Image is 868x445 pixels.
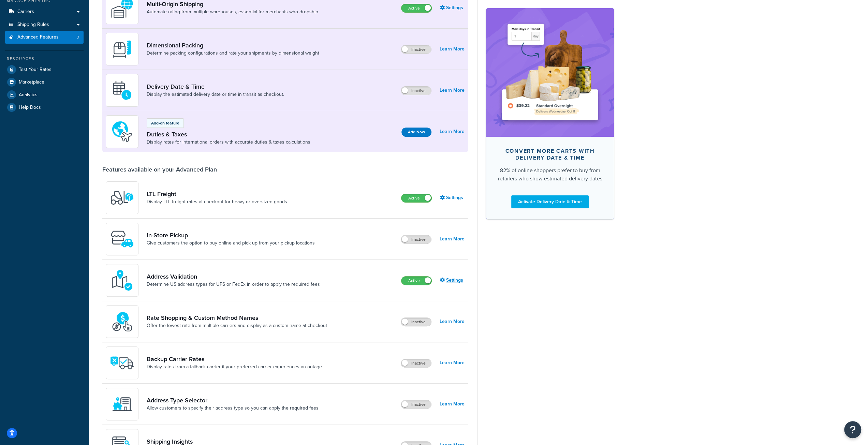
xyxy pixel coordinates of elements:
[511,195,589,208] a: Activate Delivery Date & Time
[147,314,327,322] a: Rate Shopping & Custom Method Names
[110,120,134,144] img: icon-duo-feat-landed-cost-7136b061.png
[147,139,310,146] a: Display rates for international orders with accurate duties & taxes calculations
[147,397,319,404] a: Address Type Selector
[19,67,52,73] span: Test Your Rates
[110,268,134,292] img: kIG8fy0lQAAAABJRU5ErkJggg==
[147,240,315,247] a: Give customers the option to buy online and pick up from your pickup locations
[440,358,465,368] a: Learn More
[401,359,431,367] label: Inactive
[147,190,287,198] a: LTL Freight
[5,89,84,101] a: Analytics
[440,276,465,285] a: Settings
[440,127,465,136] a: Learn More
[147,198,287,205] a: Display LTL freight rates at checkout for heavy or oversized goods
[440,3,465,13] a: Settings
[147,42,319,49] a: Dimensional Packing
[401,87,431,95] label: Inactive
[401,318,431,326] label: Inactive
[440,399,465,409] a: Learn More
[401,128,431,137] button: Add Now
[147,281,320,288] a: Determine US address types for UPS or FedEx in order to apply the required fees
[17,22,49,28] span: Shipping Rules
[147,273,320,280] a: Address Validation
[151,120,179,126] p: Add-on feature
[147,364,322,370] a: Display rates from a fallback carrier if your preferred carrier experiences an outage
[401,194,431,202] label: Active
[102,166,217,173] div: Features available on your Advanced Plan
[5,76,84,88] a: Marketplace
[147,131,310,138] a: Duties & Taxes
[401,4,431,12] label: Active
[5,5,84,18] a: Carriers
[147,50,319,57] a: Determine packing configurations and rate your shipments by dimensional weight
[147,355,322,363] a: Backup Carrier Rates
[110,392,134,416] img: wNXZ4XiVfOSSwAAAABJRU5ErkJggg==
[19,92,38,98] span: Analytics
[401,400,431,409] label: Inactive
[5,31,84,44] a: Advanced Features3
[110,37,134,61] img: DTVBYsAAAAAASUVORK5CYII=
[401,277,431,285] label: Active
[110,78,134,102] img: gfkeb5ejjkALwAAAABJRU5ErkJggg==
[440,86,465,95] a: Learn More
[17,34,59,40] span: Advanced Features
[147,9,318,15] a: Automate rating from multiple warehouses, essential for merchants who dropship
[147,232,315,239] a: In-Store Pickup
[440,234,465,244] a: Learn More
[844,421,861,438] button: Open Resource Center
[5,31,84,44] li: Advanced Features
[110,351,134,375] img: icon-duo-feat-backup-carrier-4420b188.png
[17,9,34,15] span: Carriers
[497,147,603,161] div: Convert more carts with delivery date & time
[5,101,84,114] a: Help Docs
[440,193,465,203] a: Settings
[147,322,327,329] a: Offer the lowest rate from multiple carriers and display as a custom name at checkout
[440,44,465,54] a: Learn More
[5,18,84,31] a: Shipping Rules
[440,317,465,326] a: Learn More
[147,91,284,98] a: Display the estimated delivery date or time in transit as checkout.
[77,34,79,40] span: 3
[147,83,284,90] a: Delivery Date & Time
[5,63,84,76] a: Test Your Rates
[147,405,319,412] a: Allow customers to specify their address type so you can apply the required fees
[110,227,134,251] img: wfgcfpwTIucLEAAAAASUVORK5CYII=
[401,45,431,54] label: Inactive
[147,0,318,8] a: Multi-Origin Shipping
[19,105,41,110] span: Help Docs
[19,79,44,85] span: Marketplace
[110,310,134,333] img: icon-duo-feat-rate-shopping-ecdd8bed.png
[497,166,603,182] div: 82% of online shoppers prefer to buy from retailers who show estimated delivery dates
[496,18,604,126] img: feature-image-ddt-36eae7f7280da8017bfb280eaccd9c446f90b1fe08728e4019434db127062ab4.png
[401,235,431,243] label: Inactive
[5,56,84,62] div: Resources
[110,186,134,210] img: y79ZsPf0fXUFUhFXDzUgf+ktZg5F2+ohG75+v3d2s1D9TjoU8PiyCIluIjV41seZevKCRuEjTPPOKHJsQcmKCXGdfprl3L4q7...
